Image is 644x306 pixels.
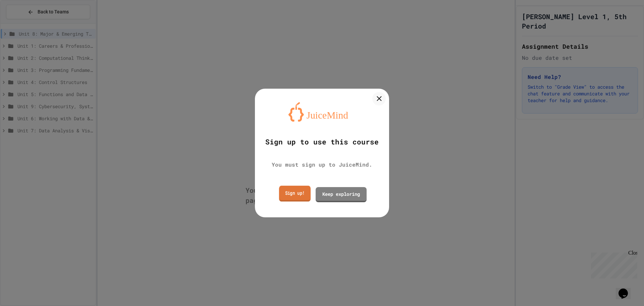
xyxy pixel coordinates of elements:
div: Sign up to use this course [265,137,379,147]
a: Keep exploring [316,187,367,202]
div: You must sign up to JuiceMind. [272,161,372,169]
div: Chat with us now!Close [3,3,46,43]
a: Sign up! [279,186,311,202]
img: logo-orange.svg [288,102,356,122]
